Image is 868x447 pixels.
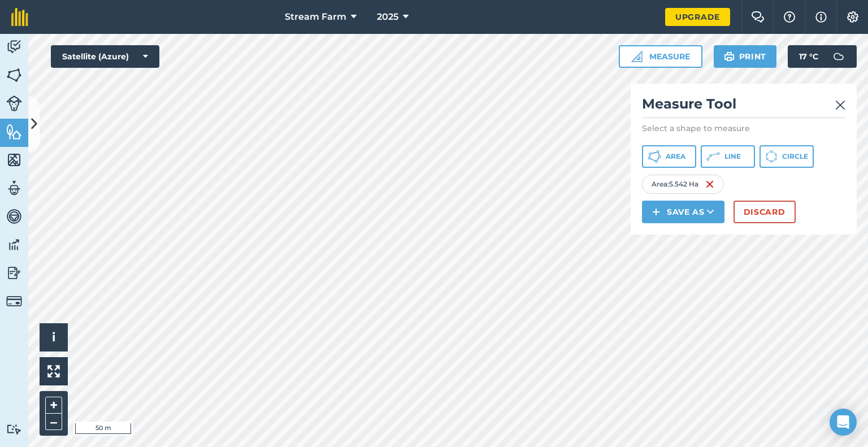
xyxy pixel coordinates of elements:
[52,330,55,344] span: i
[642,145,696,168] button: Area
[51,45,159,68] button: Satellite (Azure)
[45,397,62,414] button: +
[6,123,22,140] img: svg+xml;base64,PHN2ZyB4bWxucz0iaHR0cDovL3d3dy53My5vcmcvMjAwMC9zdmciIHdpZHRoPSI1NiIgaGVpZ2h0PSI2MC...
[6,96,22,111] img: svg+xml;base64,PD94bWwgdmVyc2lvbj0iMS4wIiBlbmNvZGluZz0idXRmLTgiPz4KPCEtLSBHZW5lcmF0b3I6IEFkb2JlIE...
[285,10,346,24] span: Stream Farm
[783,11,796,23] img: A question mark icon
[40,323,68,351] button: i
[377,10,398,24] span: 2025
[6,67,22,84] img: svg+xml;base64,PHN2ZyB4bWxucz0iaHR0cDovL3d3dy53My5vcmcvMjAwMC9zdmciIHdpZHRoPSI1NiIgaGVpZ2h0PSI2MC...
[751,11,765,23] img: Two speech bubbles overlapping with the left bubble in the forefront
[788,45,857,68] button: 17 °C
[6,293,22,309] img: svg+xml;base64,PD94bWwgdmVyc2lvbj0iMS4wIiBlbmNvZGluZz0idXRmLTgiPz4KPCEtLSBHZW5lcmF0b3I6IEFkb2JlIE...
[835,98,845,112] img: svg+xml;base64,PHN2ZyB4bWxucz0iaHR0cDovL3d3dy53My5vcmcvMjAwMC9zdmciIHdpZHRoPSIyMiIgaGVpZ2h0PSIzMC...
[6,208,22,225] img: svg+xml;base64,PD94bWwgdmVyc2lvbj0iMS4wIiBlbmNvZGluZz0idXRmLTgiPz4KPCEtLSBHZW5lcmF0b3I6IEFkb2JlIE...
[799,45,818,68] span: 17 ° C
[734,201,796,223] button: Discard
[6,236,22,253] img: svg+xml;base64,PD94bWwgdmVyc2lvbj0iMS4wIiBlbmNvZGluZz0idXRmLTgiPz4KPCEtLSBHZW5lcmF0b3I6IEFkb2JlIE...
[714,45,777,68] button: Print
[782,152,808,161] span: Circle
[619,45,702,68] button: Measure
[47,365,60,377] img: Four arrows, one pointing top left, one top right, one bottom right and the last bottom left
[642,95,845,118] h2: Measure Tool
[759,145,814,168] button: Circle
[830,409,857,436] div: Open Intercom Messenger
[724,152,741,161] span: Line
[11,8,28,26] img: fieldmargin Logo
[705,177,714,191] img: svg+xml;base64,PHN2ZyB4bWxucz0iaHR0cDovL3d3dy53My5vcmcvMjAwMC9zdmciIHdpZHRoPSIxNiIgaGVpZ2h0PSIyNC...
[666,152,685,161] span: Area
[846,11,860,23] img: A cog icon
[6,151,22,168] img: svg+xml;base64,PHN2ZyB4bWxucz0iaHR0cDovL3d3dy53My5vcmcvMjAwMC9zdmciIHdpZHRoPSI1NiIgaGVpZ2h0PSI2MC...
[6,180,22,197] img: svg+xml;base64,PD94bWwgdmVyc2lvbj0iMS4wIiBlbmNvZGluZz0idXRmLTgiPz4KPCEtLSBHZW5lcmF0b3I6IEFkb2JlIE...
[642,201,724,223] button: Save as
[642,175,724,194] div: Area : 5.542 Ha
[631,51,643,62] img: Ruler icon
[6,38,22,55] img: svg+xml;base64,PD94bWwgdmVyc2lvbj0iMS4wIiBlbmNvZGluZz0idXRmLTgiPz4KPCEtLSBHZW5lcmF0b3I6IEFkb2JlIE...
[701,145,755,168] button: Line
[665,8,730,26] a: Upgrade
[724,50,735,63] img: svg+xml;base64,PHN2ZyB4bWxucz0iaHR0cDovL3d3dy53My5vcmcvMjAwMC9zdmciIHdpZHRoPSIxOSIgaGVpZ2h0PSIyNC...
[6,264,22,281] img: svg+xml;base64,PD94bWwgdmVyc2lvbj0iMS4wIiBlbmNvZGluZz0idXRmLTgiPz4KPCEtLSBHZW5lcmF0b3I6IEFkb2JlIE...
[642,123,845,134] p: Select a shape to measure
[827,45,850,68] img: svg+xml;base64,PD94bWwgdmVyc2lvbj0iMS4wIiBlbmNvZGluZz0idXRmLTgiPz4KPCEtLSBHZW5lcmF0b3I6IEFkb2JlIE...
[45,414,62,430] button: –
[652,205,660,219] img: svg+xml;base64,PHN2ZyB4bWxucz0iaHR0cDovL3d3dy53My5vcmcvMjAwMC9zdmciIHdpZHRoPSIxNCIgaGVpZ2h0PSIyNC...
[815,10,827,24] img: svg+xml;base64,PHN2ZyB4bWxucz0iaHR0cDovL3d3dy53My5vcmcvMjAwMC9zdmciIHdpZHRoPSIxNyIgaGVpZ2h0PSIxNy...
[6,424,22,435] img: svg+xml;base64,PD94bWwgdmVyc2lvbj0iMS4wIiBlbmNvZGluZz0idXRmLTgiPz4KPCEtLSBHZW5lcmF0b3I6IEFkb2JlIE...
